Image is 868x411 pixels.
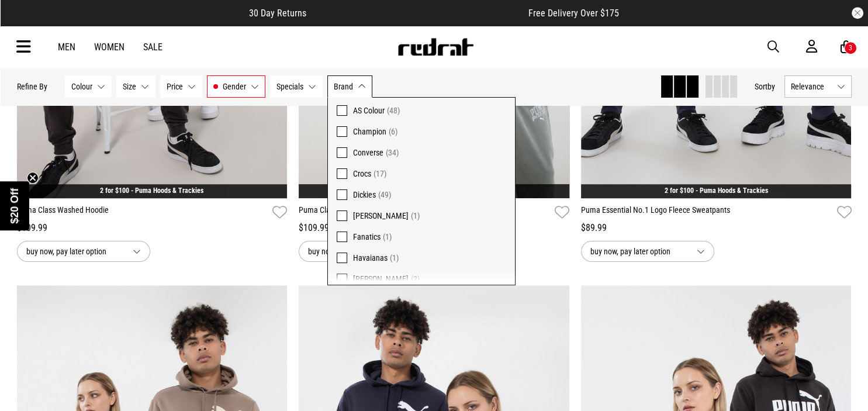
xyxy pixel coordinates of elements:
span: (6) [389,127,397,136]
span: [PERSON_NAME] [353,274,409,284]
span: (34) [386,148,399,157]
button: buy now, pay later option [17,241,150,262]
span: Free Delivery Over $175 [528,8,619,19]
span: by [767,82,775,91]
span: Converse [353,148,383,157]
span: (49) [378,190,391,199]
iframe: Customer reviews powered by Trustpilot [330,7,505,19]
span: Price [167,82,183,91]
span: Size [123,82,136,91]
a: Puma Essential No.1 Logo Fleece Sweatpants [581,204,832,221]
a: Men [58,42,75,53]
div: $89.99 [581,221,852,235]
span: Havaianas [353,253,388,263]
a: Women [94,42,125,53]
button: Specials [270,75,323,98]
span: Champion [353,127,386,136]
div: Brand [327,97,516,285]
span: (1) [411,211,420,220]
div: $109.99 [299,221,569,235]
span: buy now, pay later option [26,244,123,258]
span: 30 Day Returns [249,8,306,19]
span: (1) [383,232,392,241]
div: $109.99 [17,221,288,235]
button: Brand [327,75,372,98]
span: (48) [387,106,400,115]
a: Sale [143,42,162,53]
button: Gender [207,75,265,98]
button: Open LiveChat chat widget [9,5,44,40]
a: 3 [841,41,852,53]
button: Sortby [755,80,775,94]
span: (1) [390,253,399,263]
span: buy now, pay later option [590,244,687,258]
span: AS Colour [353,106,385,115]
span: [PERSON_NAME] [353,211,409,220]
span: Dickies [353,190,376,199]
a: Puma Class Washed Hoodie [17,204,268,221]
span: Gender [223,82,246,91]
button: Colour [65,75,112,98]
div: 3 [849,44,852,52]
span: (17) [374,169,386,178]
a: Puma Class Washed Hoodie [299,204,550,221]
span: $20 Off [9,188,20,223]
span: Relevance [791,82,832,91]
a: 2 for $100 - Puma Hoods & Trackies [665,186,768,195]
span: buy now, pay later option [308,244,405,258]
span: Brand [334,82,353,91]
span: Crocs [353,169,371,178]
span: (2) [411,274,420,284]
button: buy now, pay later option [299,241,432,262]
p: Refine By [17,82,47,91]
span: Colour [71,82,92,91]
span: Specials [276,82,303,91]
span: Fanatics [353,232,381,241]
button: buy now, pay later option [581,241,714,262]
button: Price [160,75,202,98]
img: Redrat logo [397,38,474,56]
button: Size [116,75,155,98]
button: Relevance [784,75,852,98]
button: Close teaser [27,172,39,184]
a: 2 for $100 - Puma Hoods & Trackies [100,186,203,195]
